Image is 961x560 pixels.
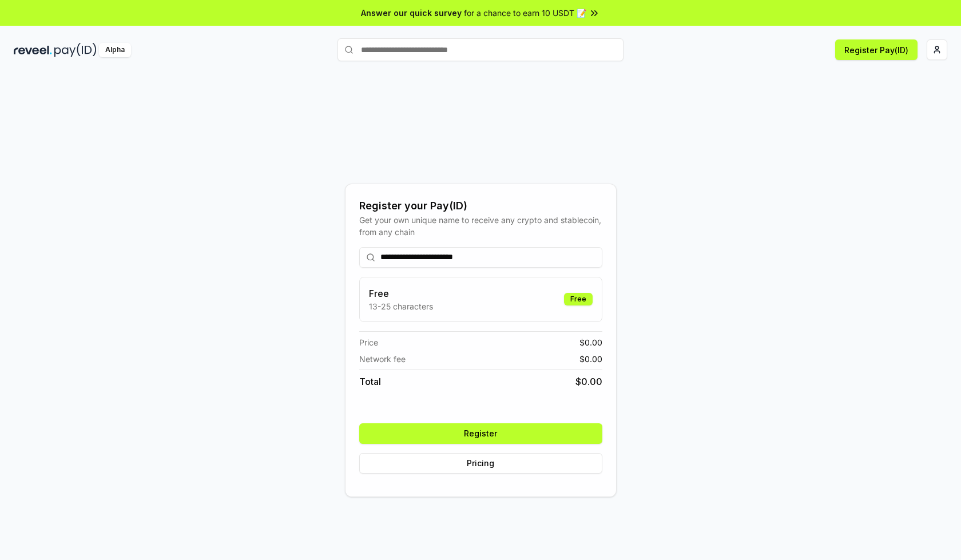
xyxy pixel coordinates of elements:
span: for a chance to earn 10 USDT 📝 [464,7,586,19]
span: $ 0.00 [575,375,602,388]
span: $ 0.00 [579,336,602,348]
button: Pricing [359,453,602,474]
div: Alpha [99,43,131,57]
span: Answer our quick survey [361,7,462,19]
h3: Free [369,287,433,300]
button: Register Pay(ID) [835,39,918,60]
div: Register your Pay(ID) [359,198,602,214]
img: pay_id [54,43,97,57]
div: Free [564,293,593,305]
div: Get your own unique name to receive any crypto and stablecoin, from any chain [359,214,602,238]
button: Register [359,423,602,444]
p: 13-25 characters [369,300,433,312]
span: $ 0.00 [579,353,602,365]
img: reveel_dark [14,43,52,57]
span: Network fee [359,353,406,365]
span: Total [359,375,381,388]
span: Price [359,336,378,348]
